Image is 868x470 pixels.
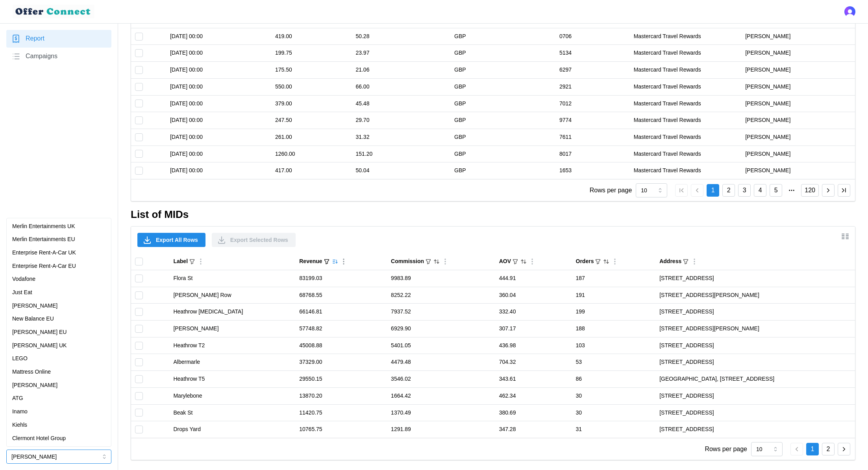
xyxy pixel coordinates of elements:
[450,28,555,45] td: GBP
[169,304,295,321] td: Heathrow [MEDICAL_DATA]
[135,308,143,316] input: Toggle select row
[166,162,271,179] td: [DATE] 00:00
[741,95,855,112] td: [PERSON_NAME]
[822,443,835,455] button: 2
[441,257,450,266] button: Column Actions
[26,52,57,61] span: Campaigns
[572,287,656,304] td: 191
[169,287,295,304] td: [PERSON_NAME] Row
[166,146,271,162] td: [DATE] 00:00
[135,116,143,124] input: Toggle select row
[659,257,681,266] div: Address
[12,341,67,350] p: [PERSON_NAME] UK
[295,387,387,404] td: 13870.20
[166,62,271,79] td: [DATE] 00:00
[12,262,76,271] p: Enterprise Rent-A-Car EU
[806,443,819,455] button: 1
[135,426,143,433] input: Toggle select row
[230,233,288,247] span: Export Selected Rows
[387,421,495,438] td: 1291.89
[271,112,352,129] td: 247.50
[387,337,495,354] td: 5401.05
[630,146,742,162] td: Mastercard Travel Rewards
[630,62,742,79] td: Mastercard Travel Rewards
[576,257,594,266] div: Orders
[295,337,387,354] td: 45008.88
[352,45,450,62] td: 23.97
[12,421,27,429] p: Kiehls
[26,34,44,44] span: Report
[655,270,855,287] td: [STREET_ADDRESS]
[555,129,630,146] td: 7611
[271,28,352,45] td: 419.00
[135,409,143,417] input: Toggle select row
[387,321,495,337] td: 6929.90
[352,129,450,146] td: 31.32
[450,62,555,79] td: GBP
[572,337,656,354] td: 103
[450,162,555,179] td: GBP
[295,270,387,287] td: 83199.03
[352,112,450,129] td: 29.70
[135,342,143,350] input: Toggle select row
[12,328,67,337] p: [PERSON_NAME] EU
[572,421,656,438] td: 31
[495,270,572,287] td: 444.91
[655,287,855,304] td: [STREET_ADDRESS][PERSON_NAME]
[295,354,387,371] td: 37329.00
[169,321,295,337] td: [PERSON_NAME]
[271,95,352,112] td: 379.00
[433,258,440,265] button: Sort by Commission descending
[169,371,295,388] td: Heathrow T5
[555,28,630,45] td: 0706
[135,392,143,400] input: Toggle select row
[838,230,852,243] button: Show/Hide columns
[495,354,572,371] td: 704.32
[590,186,632,195] p: Rows per page
[555,62,630,79] td: 6297
[495,337,572,354] td: 436.98
[166,28,271,45] td: [DATE] 00:00
[528,257,537,266] button: Column Actions
[352,28,450,45] td: 50.28
[295,404,387,421] td: 11420.75
[387,304,495,321] td: 7937.52
[295,304,387,321] td: 66146.81
[13,5,94,18] img: loyalBe Logo
[495,421,572,438] td: 347.28
[295,371,387,388] td: 29550.15
[707,184,719,197] button: 1
[754,184,766,197] button: 4
[331,258,339,265] button: Sorted by Revenue descending
[572,304,656,321] td: 199
[352,95,450,112] td: 45.48
[741,62,855,79] td: [PERSON_NAME]
[741,146,855,162] td: [PERSON_NAME]
[295,287,387,304] td: 68768.55
[212,233,296,247] button: Export Selected Rows
[572,387,656,404] td: 30
[135,258,143,265] input: Toggle select all
[12,434,66,443] p: Clermont Hotel Group
[12,302,57,310] p: [PERSON_NAME]
[135,291,143,299] input: Toggle select row
[655,304,855,321] td: [STREET_ADDRESS]
[6,450,111,464] button: [PERSON_NAME]
[169,337,295,354] td: Heathrow T2
[135,83,143,91] input: Toggle select row
[12,249,76,257] p: Enterprise Rent-A-Car UK
[12,315,54,323] p: New Balance EU
[135,325,143,333] input: Toggle select row
[295,421,387,438] td: 10765.75
[135,66,143,74] input: Toggle select row
[630,95,742,112] td: Mastercard Travel Rewards
[135,150,143,158] input: Toggle select row
[339,257,348,266] button: Column Actions
[387,371,495,388] td: 3546.02
[630,162,742,179] td: Mastercard Travel Rewards
[135,375,143,383] input: Toggle select row
[387,270,495,287] td: 9983.89
[387,404,495,421] td: 1370.49
[801,184,819,197] button: 120
[770,184,782,197] button: 5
